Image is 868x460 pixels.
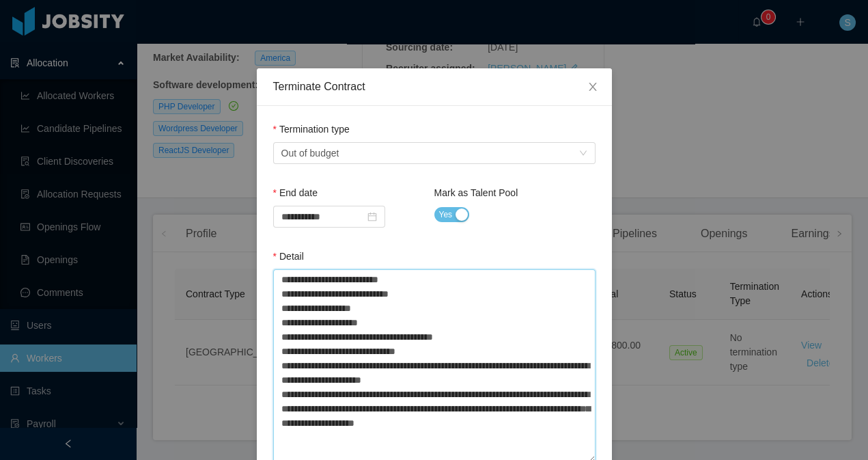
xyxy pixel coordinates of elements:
[367,212,377,221] i: icon: calendar
[439,208,453,221] span: Yes
[273,187,318,198] label: End date
[579,149,587,159] i: icon: down
[587,81,598,92] i: icon: close
[574,68,612,107] button: Close
[434,207,470,222] button: Mark as Talent Pool
[434,187,518,198] label: Mark as Talent Pool
[273,79,596,94] div: Terminate Contract
[273,251,304,262] label: Detail
[281,143,339,163] span: Out of budget
[273,124,350,135] label: Termination type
